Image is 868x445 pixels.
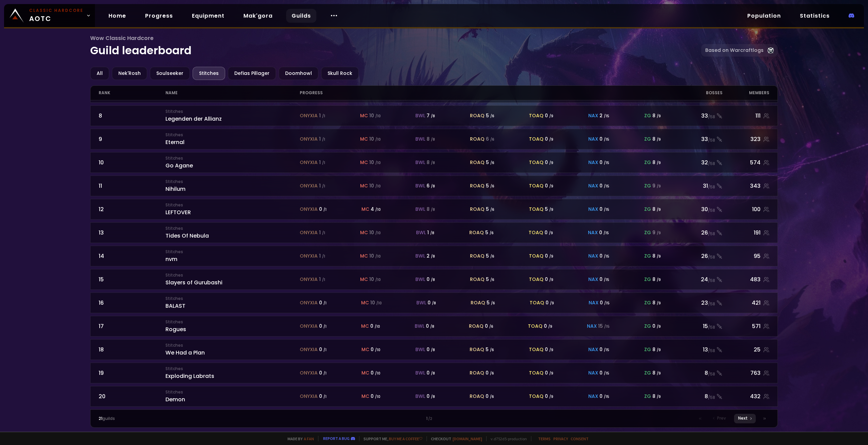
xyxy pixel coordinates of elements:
[431,160,435,165] small: / 8
[486,136,494,143] div: 6
[652,276,661,283] div: 8
[99,299,166,307] div: 16
[604,114,609,119] small: / 15
[165,179,300,185] small: Stitches
[360,112,368,119] span: mc
[238,9,278,23] a: Mak'gora
[371,206,381,213] div: 4
[300,136,318,143] span: onyxia
[669,299,723,307] div: 23
[708,184,715,190] small: / 58
[369,252,381,260] div: 10
[549,254,553,259] small: / 9
[599,159,609,166] div: 0
[604,230,609,236] small: / 15
[322,114,325,119] small: / 1
[657,277,661,282] small: / 9
[644,276,651,283] span: zg
[300,229,318,236] span: onyxia
[415,112,425,119] span: bwl
[369,136,381,143] div: 10
[490,137,494,142] small: / 6
[485,323,493,330] div: 0
[657,184,661,189] small: / 9
[99,205,166,214] div: 12
[90,246,778,266] a: 14Stitchesnvmonyxia 1 /1mc 10 /10bwl 2 /8roaq 5 /6toaq 0 /9nax 0 /15zg 8 /926/5895
[99,112,166,120] div: 8
[604,324,610,329] small: / 15
[165,108,300,115] small: Stitches
[529,159,544,166] span: toaq
[529,112,544,119] span: toaq
[708,254,715,260] small: / 58
[652,112,661,119] div: 8
[29,7,83,14] small: Classic Hardcore
[99,322,166,330] div: 17
[529,252,544,260] span: toaq
[487,299,495,306] div: 5
[90,339,778,360] a: 18StitchesWe Had a Planonyxia 0 /1mc 0 /10bwl 0 /8roaq 5 /6toaq 0 /9nax 0 /15zg 8 /913/5825
[708,207,715,214] small: / 58
[588,206,598,213] span: nax
[319,136,325,143] div: 1
[375,160,381,165] small: / 10
[99,158,166,167] div: 10
[588,276,598,283] span: nax
[90,176,778,196] a: 11StitchesNihilumonyxia 1 /1mc 10 /10bwl 6 /8roaq 5 /6toaq 0 /9nax 0 /15zg 9 /931/58343
[604,137,609,142] small: / 15
[415,323,425,330] span: bwl
[490,254,494,259] small: / 6
[90,222,778,243] a: 13StitchesTides Of Nebulaonyxia 1 /1mc 10 /10bwl 1 /8roaq 5 /6toaq 0 /9nax 0 /15zg 9 /926/58191
[587,323,597,330] span: nax
[369,229,381,236] div: 10
[427,252,435,260] div: 2
[604,277,609,282] small: / 15
[322,277,325,282] small: / 1
[669,112,723,120] div: 33
[140,9,178,23] a: Progress
[545,136,553,143] div: 0
[588,136,598,143] span: nax
[529,276,544,283] span: toaq
[375,137,381,142] small: / 10
[588,159,598,166] span: nax
[427,112,435,119] div: 7
[300,252,318,260] span: onyxia
[657,137,661,142] small: / 9
[490,207,494,212] small: / 6
[90,152,778,173] a: 10StitchesGo Aganeonyxia 1 /1mc 10 /10bwl 8 /8roaq 5 /6toaq 0 /9nax 0 /15zg 8 /932/58574
[723,182,770,190] div: 343
[794,9,835,23] a: Statistics
[599,182,609,189] div: 0
[701,44,778,57] a: Based on Warcraftlogs
[490,277,494,282] small: / 6
[431,254,435,259] small: / 8
[708,278,715,284] small: / 58
[652,299,661,306] div: 8
[471,299,485,306] span: roaq
[652,159,661,166] div: 8
[415,159,425,166] span: bwl
[415,136,425,143] span: bwl
[369,276,381,283] div: 10
[300,346,318,353] span: onyxia
[431,207,435,212] small: / 8
[370,323,380,330] div: 0
[165,296,300,310] div: BALAST
[90,129,778,149] a: 9StitchesEternalonyxia 1 /1mc 10 /10bwl 8 /8roaq 6 /6toaq 0 /9nax 0 /15zg 8 /933/58323
[669,322,723,330] div: 15
[644,159,651,166] span: zg
[165,179,300,193] div: Nihilum
[486,159,494,166] div: 5
[431,277,435,282] small: / 8
[416,299,426,306] span: bwl
[361,323,369,330] span: mc
[319,206,327,213] div: 0
[657,324,661,329] small: / 9
[599,229,609,236] div: 0
[322,137,325,142] small: / 1
[415,276,425,283] span: bwl
[530,299,544,306] span: toaq
[550,301,554,306] small: / 9
[319,299,327,306] div: 0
